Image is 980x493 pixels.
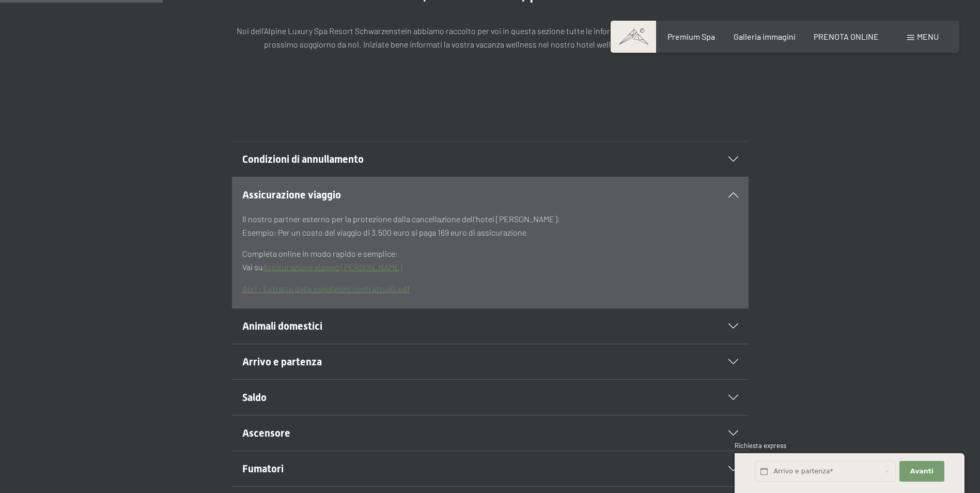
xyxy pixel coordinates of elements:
[899,461,944,482] button: Avanti
[814,32,879,41] a: PRENOTA ONLINE
[667,32,715,41] a: Premium Spa
[242,247,738,273] p: Completa online in modo rapido e semplice: Vai su
[242,189,341,201] span: Assicurazione viaggio
[242,153,364,165] span: Condizioni di annullamento
[263,262,402,272] a: Assicurazione viaggio [PERSON_NAME]
[232,24,749,51] p: Noi dell’Alpine Luxury Spa Resort Schwarzenstein abbiamo raccolto per voi in questa sezione tutte...
[242,284,410,294] a: Apri - Estratto delle condizioni contrattuali.pdf
[242,391,267,404] span: Saldo
[734,32,796,41] a: Galleria immagini
[735,441,786,450] span: Richiesta express
[242,356,322,368] span: Arrivo e partenza
[242,212,738,239] p: Il nostro partner esterno per la protezione dalla cancellazione dell'hotel [PERSON_NAME]: Esempio...
[242,463,284,475] span: Fumatori
[917,32,939,41] span: Menu
[910,467,934,476] span: Avanti
[242,320,322,332] span: Animali domestici
[242,427,290,439] span: Ascensore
